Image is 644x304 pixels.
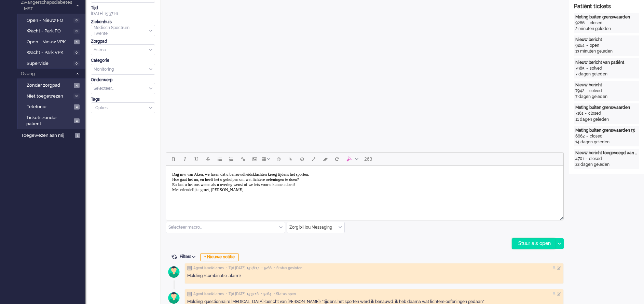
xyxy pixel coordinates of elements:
div: Tijd [91,5,155,11]
div: 22 dagen geleden [575,162,638,168]
div: [DATE] 15:37:16 [91,5,155,17]
span: 0 [73,18,80,23]
span: Agent lusciialarms [193,266,224,271]
div: 7 dagen geleden [575,71,638,77]
div: solved [589,88,602,94]
button: Delay message [296,153,308,165]
a: Tickets zonder patient 4 [20,114,85,127]
button: Clear formatting [319,153,331,165]
a: Wacht - Park VPK 0 [20,48,85,56]
a: Open - Nieuw VPK 1 [20,38,85,45]
div: Onderwerp [91,77,155,83]
button: Reset content [331,153,343,165]
div: Meting buiten grenswaarden (3) [575,128,638,133]
a: Supervisie 0 [20,59,85,67]
div: - [585,43,590,48]
div: - [585,133,590,139]
span: 0 [73,61,80,66]
span: Tickets zonder patient [26,115,72,127]
div: Select Tags [91,102,155,114]
span: 263 [364,156,372,162]
span: Wacht - Park FO [27,28,72,34]
div: 9264 [575,43,585,48]
button: AI [343,153,361,165]
div: 14 dagen geleden [575,139,638,145]
button: Table [260,153,273,165]
span: • 9266 [261,266,272,271]
span: Open - Nieuw FO [27,17,72,24]
div: 7161 [575,111,583,116]
div: Resize [558,214,563,220]
span: Niet toegewezen [27,93,72,100]
span: • 9264 [261,292,271,296]
div: 4701 [575,156,584,162]
div: - [584,88,589,94]
div: - [584,156,589,162]
button: Insert/edit link [237,153,249,165]
div: Melding: (combinatie-alarm) [187,273,561,279]
a: Wacht - Park FO 0 [20,27,85,34]
div: closed [590,133,603,139]
div: Nieuw bericht [575,37,638,43]
span: 4 [74,83,80,88]
button: Strikethrough [202,153,214,165]
div: - [585,66,590,71]
span: 1 [75,133,80,138]
a: Open - Nieuw FO 0 [20,16,85,24]
span: Wacht - Park VPK [27,49,72,56]
span: Telefonie [27,104,72,110]
div: Stuur als open [512,238,555,249]
div: 6662 [575,133,585,139]
div: 7942 [575,88,584,94]
div: 2 minuten geleden [575,26,638,32]
span: 4 [74,118,80,124]
span: Toegewezen aan mij [21,132,73,139]
div: 7 dagen geleden [575,94,638,100]
div: Zorgpad [91,39,155,44]
div: open [590,43,599,48]
div: Meting buiten grenswaarden [575,14,638,20]
a: Toegewezen aan mij 1 [20,131,85,139]
div: 13 minuten geleden [575,48,638,54]
div: Meting buiten grenswaarden [575,105,638,111]
button: Bullet list [214,153,225,165]
div: Categorie [91,58,155,63]
button: Emoticons [273,153,285,165]
span: 0 [73,93,80,99]
span: Open - Nieuw VPK [27,39,72,45]
button: Numbered list [225,153,237,165]
img: ic_note_grey.svg [187,266,192,271]
div: + Nieuwe notitie [200,253,239,261]
span: Supervisie [27,60,72,67]
button: Underline [191,153,202,165]
div: closed [588,111,601,116]
span: 4 [74,104,80,110]
div: closed [590,20,603,26]
span: Overig [20,71,73,77]
span: • Status open [274,292,296,296]
div: - [585,20,590,26]
a: Niet toegewezen 0 [20,92,85,100]
iframe: Rich Text Area [166,166,563,214]
div: Ziekenhuis [91,19,155,25]
button: Fullscreen [308,153,319,165]
span: • Status gesloten [274,266,302,271]
span: 0 [73,50,80,55]
div: Tags [91,97,155,102]
div: 9266 [575,20,585,26]
button: Add attachment [285,153,296,165]
div: Nieuw bericht toegevoegd aan gesprek [575,150,638,156]
button: Italic [179,153,191,165]
button: 263 [361,153,375,165]
span: • Tijd [DATE] 15:48:17 [226,266,259,271]
div: - [583,111,588,116]
img: avatar [165,263,182,280]
span: 0 [73,29,80,34]
span: Filters [180,254,198,259]
div: 7985 [575,66,585,71]
button: Insert/edit image [249,153,260,165]
div: Nieuw bericht van patiënt [575,60,638,66]
a: Zonder zorgpad 4 [20,81,85,89]
div: Patiënt tickets [574,3,639,11]
span: 1 [74,40,80,45]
